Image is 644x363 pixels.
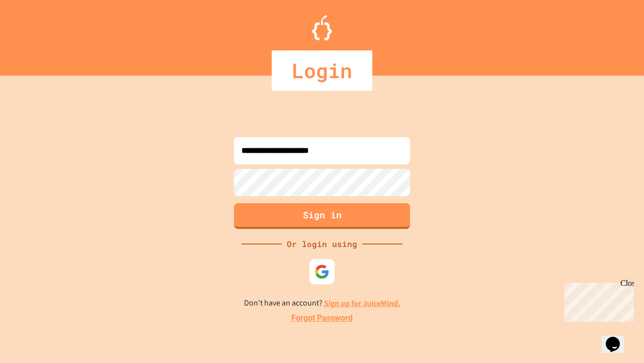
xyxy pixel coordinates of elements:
div: Chat with us now!Close [4,4,69,64]
iframe: chat widget [560,279,634,322]
p: Don't have an account? [244,297,400,310]
a: Forgot Password [291,312,353,324]
img: google-icon.svg [314,264,330,279]
iframe: chat widget [602,323,634,353]
img: Logo.svg [312,15,332,40]
a: Sign up for JuiceMind. [324,298,400,309]
div: Or login using [282,238,362,250]
button: Sign in [234,203,410,229]
div: Login [272,50,372,91]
